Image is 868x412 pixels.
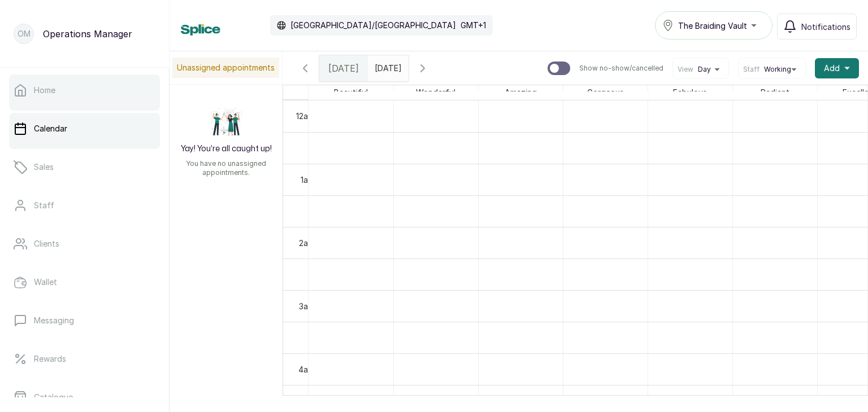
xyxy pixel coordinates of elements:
[290,20,456,31] p: [GEOGRAPHIC_DATA]/[GEOGRAPHIC_DATA]
[332,85,370,99] span: Beautiful
[579,64,663,73] p: Show no-show/cancelled
[297,300,316,312] div: 3am
[34,161,54,173] p: Sales
[34,85,55,96] p: Home
[801,21,850,33] span: Notifications
[9,113,160,144] a: Calendar
[824,63,840,74] span: Add
[9,151,160,183] a: Sales
[758,85,792,99] span: Radiant
[777,14,857,40] button: Notifications
[34,200,54,211] p: Staff
[743,65,801,74] button: StaffWorking
[34,315,74,326] p: Messaging
[181,143,272,155] h2: Yay! You’re all caught up!
[176,159,276,177] p: You have no unassigned appointments.
[764,65,791,74] span: Working
[9,228,160,260] a: Clients
[678,65,724,74] button: ViewDay
[9,305,160,336] a: Messaging
[9,343,160,375] a: Rewards
[698,65,711,74] span: Day
[297,237,316,249] div: 2am
[172,58,279,78] p: Unassigned appointments
[9,74,160,106] a: Home
[815,58,859,78] button: Add
[9,266,160,298] a: Wallet
[298,174,316,186] div: 1am
[34,277,57,288] p: Wallet
[461,20,486,31] p: GMT+1
[43,27,132,41] p: Operations Manager
[502,85,539,99] span: Amazing
[743,65,759,74] span: Staff
[34,238,59,249] p: Clients
[671,85,709,99] span: Fabulous
[296,363,316,375] div: 4am
[9,190,160,221] a: Staff
[585,85,626,99] span: Gorgeous
[319,55,368,81] div: [DATE]
[414,85,458,99] span: Wonderful
[678,20,747,32] span: The Braiding Vault
[34,353,66,365] p: Rewards
[655,11,772,40] button: The Braiding Vault
[34,123,67,134] p: Calendar
[328,62,359,75] span: [DATE]
[678,65,693,74] span: View
[294,110,316,122] div: 12am
[18,28,31,40] p: OM
[34,392,73,403] p: Catalogue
